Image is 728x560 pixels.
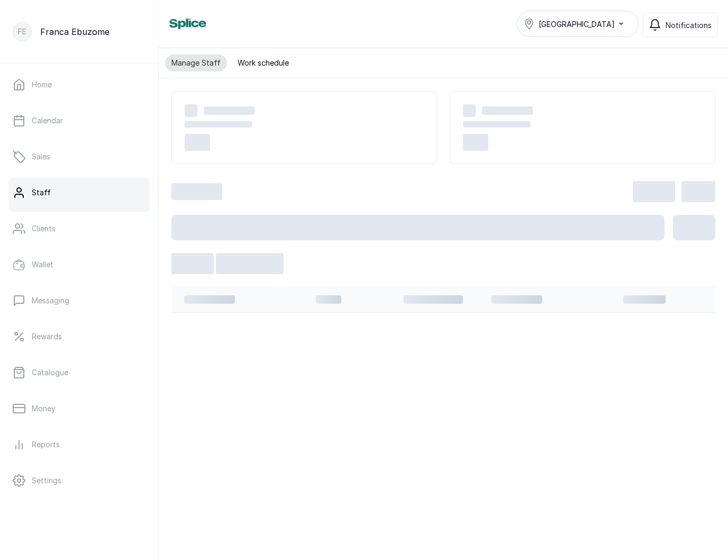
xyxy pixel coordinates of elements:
[32,187,51,198] p: Staff
[8,466,150,495] a: Settings
[539,19,615,30] span: [GEOGRAPHIC_DATA]
[8,286,150,315] a: Messaging
[8,70,150,100] a: Home
[18,26,26,37] p: FE
[8,178,150,207] a: Staff
[517,11,639,37] button: [GEOGRAPHIC_DATA]
[32,259,53,270] p: Wallet
[8,250,150,279] a: Wallet
[40,25,110,38] p: Franca Ebuzome
[8,502,150,531] a: Support
[32,439,60,450] p: Reports
[231,55,295,71] button: Work schedule
[8,214,150,243] a: Clients
[8,394,150,423] a: Money
[32,79,52,90] p: Home
[32,367,68,378] p: Catalogue
[8,322,150,351] a: Rewards
[32,475,61,486] p: Settings
[8,106,150,136] a: Calendar
[32,403,56,414] p: Money
[32,223,56,234] p: Clients
[32,295,69,306] p: Messaging
[8,358,150,387] a: Catalogue
[666,20,712,31] span: Notifications
[643,13,717,37] button: Notifications
[165,55,227,71] button: Manage Staff
[32,115,63,126] p: Calendar
[32,331,62,342] p: Rewards
[8,430,150,459] a: Reports
[8,142,150,171] a: Sales
[32,151,50,162] p: Sales
[32,511,61,522] p: Support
